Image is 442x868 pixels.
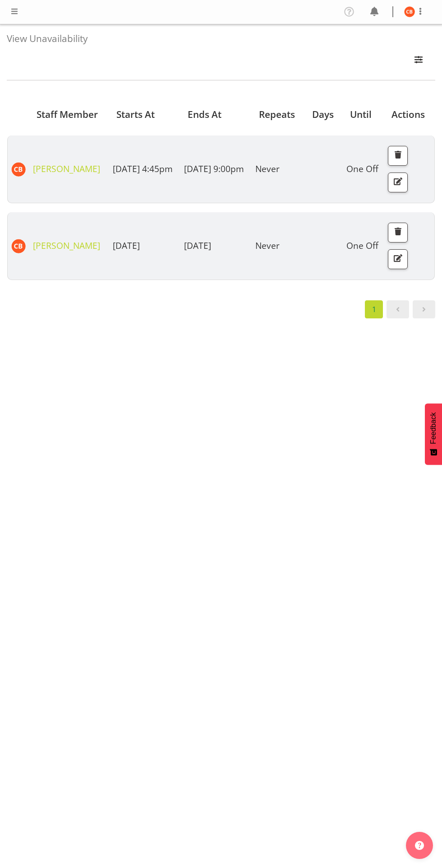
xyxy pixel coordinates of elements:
img: chelsea-bartlett11426.jpg [404,6,415,17]
span: Until [350,107,372,121]
button: Feedback - Show survey [425,403,442,465]
span: Repeats [259,107,295,121]
a: [PERSON_NAME] [33,239,100,252]
img: chelsea-bartlett11426.jpg [11,162,26,177]
span: Feedback [429,412,437,444]
button: Edit Unavailability [388,249,408,269]
span: Ends At [188,107,221,121]
h4: View Unavailability [7,33,428,44]
button: Filter Employees [409,51,428,71]
span: Starts At [116,107,155,121]
img: chelsea-bartlett11426.jpg [11,239,26,253]
span: [DATE] [113,239,140,252]
button: Edit Unavailability [388,173,408,192]
img: help-xxl-2.png [415,841,424,850]
span: One Off [346,239,378,252]
button: Delete Unavailability [388,223,408,243]
span: Never [255,163,280,175]
a: [PERSON_NAME] [33,163,100,175]
span: [DATE] [184,239,211,252]
span: Actions [391,107,425,121]
span: Days [312,107,334,121]
span: [DATE] 9:00pm [184,163,244,175]
span: One Off [346,163,378,175]
span: [DATE] 4:45pm [113,163,173,175]
button: Delete Unavailability [388,146,408,166]
span: Staff Member [37,107,98,121]
span: Never [255,239,280,252]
